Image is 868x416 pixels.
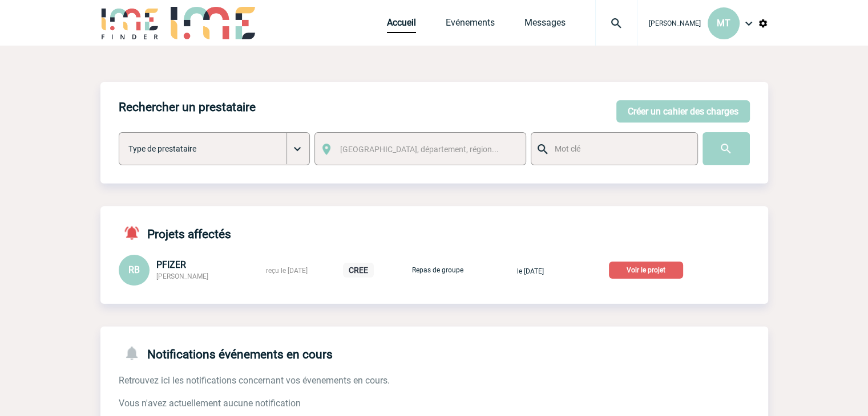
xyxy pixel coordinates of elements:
[119,225,231,241] h4: Projets affectés
[128,264,140,275] span: RB
[156,272,208,280] span: [PERSON_NAME]
[100,7,160,39] img: IME-Finder
[119,100,256,114] h4: Rechercher un prestataire
[119,398,301,409] span: Vous n'avez actuellement aucune notification
[123,225,147,241] img: notifications-active-24-px-r.png
[552,141,687,156] input: Mot clé
[409,266,466,274] p: Repas de groupe
[703,132,750,165] input: Submit
[343,263,374,278] p: CREE
[609,262,683,279] p: Voir le projet
[446,17,495,33] a: Evénements
[524,17,566,33] a: Messages
[156,259,186,270] span: PFIZER
[119,345,333,361] h4: Notifications événements en cours
[266,267,308,275] span: reçu le [DATE]
[340,145,499,154] span: [GEOGRAPHIC_DATA], département, région...
[123,345,147,361] img: notifications-24-px-g.png
[717,18,730,28] span: MT
[609,264,688,275] a: Voir le projet
[387,17,416,33] a: Accueil
[517,267,544,275] span: le [DATE]
[119,375,390,386] span: Retrouvez ici les notifications concernant vos évenements en cours.
[649,19,701,27] span: [PERSON_NAME]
